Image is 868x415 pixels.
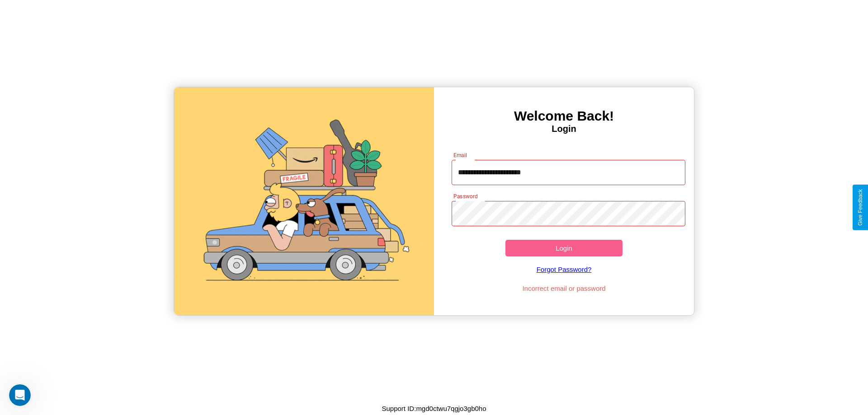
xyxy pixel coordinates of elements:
iframe: Intercom live chat [9,384,31,406]
h4: Login [434,124,694,134]
img: gif [174,87,434,315]
a: Forgot Password? [447,256,681,282]
p: Support ID: mgd0ctwu7qgjo3gb0ho [382,402,486,415]
div: Give Feedback [857,189,863,226]
p: Incorrect email or password [447,282,681,294]
button: Login [505,240,623,256]
label: Email [453,151,467,159]
h3: Welcome Back! [434,108,694,124]
label: Password [453,192,477,200]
